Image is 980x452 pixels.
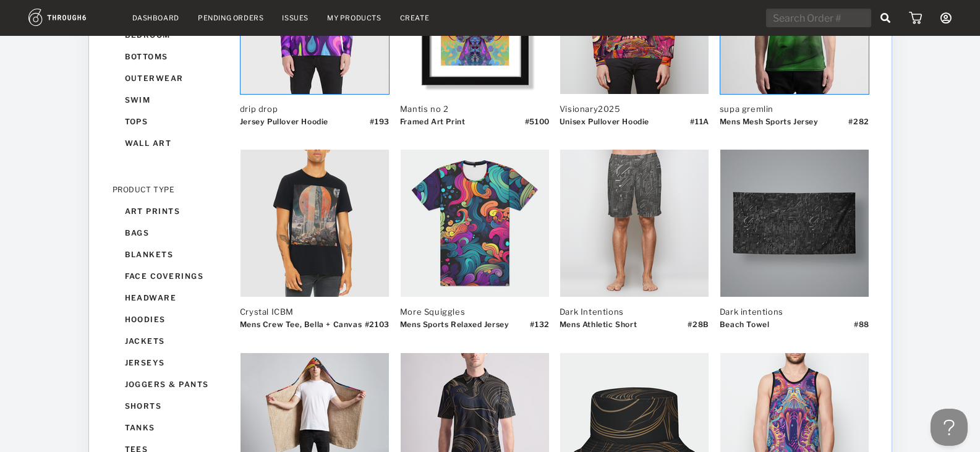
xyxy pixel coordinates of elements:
div: Visionary2025 [560,104,708,114]
iframe: Help Scout Beacon - Open [931,409,968,446]
div: blankets [113,244,230,265]
div: drip drop [240,104,388,114]
div: # 132 [530,320,549,338]
div: bottoms [113,46,230,67]
input: Search Order # [766,9,871,27]
div: joggers & pants [113,373,230,395]
div: Mens Crew Tee, Bella + Canvas [240,320,362,338]
div: shorts [113,395,230,417]
div: bags [113,222,230,244]
div: Mens Sports Relaxed Jersey [400,320,509,338]
div: hoodies [113,309,230,330]
div: # 2103 [365,320,390,338]
div: Jersey Pullover Hoodie [240,117,328,135]
div: # 11A [690,117,709,135]
div: Mens Mesh Sports Jersey [720,117,819,135]
div: jackets [113,330,230,352]
div: art prints [113,200,230,222]
div: Beach Towel [720,320,770,338]
div: tanks [113,417,230,438]
div: More Squiggles [400,307,548,317]
img: 19380_Thumb_a01909317c8d413d8171d2bf6295b767-9380-.png [560,150,709,297]
img: 19380_Thumb_2b1b782c2bc44bcda77a4e41c182d8fe-9380-.png [401,150,549,297]
a: Dashboard [132,14,179,22]
div: # 88 [854,320,869,338]
div: # 193 [370,117,389,135]
div: tops [113,111,230,132]
div: Crystal ICBM [240,307,388,317]
a: Create [400,14,430,22]
div: Mantis no 2 [400,104,548,114]
img: 29380_Thumb_c326072951814731945866ad15e8cf4b-9380-.png [241,150,389,297]
div: headware [113,287,230,309]
div: outerwear [113,67,230,89]
div: # 5100 [525,117,550,135]
a: Pending Orders [198,14,263,22]
div: jerseys [113,352,230,373]
div: # 28B [688,320,709,338]
div: swim [113,89,230,111]
a: Issues [282,14,309,22]
div: face coverings [113,265,230,287]
div: Dark intentions [720,307,868,317]
div: Dark Intentions [560,307,708,317]
div: Framed Art Print [400,117,466,135]
div: # 282 [848,117,869,135]
div: Mens Athletic Short [560,320,637,338]
div: supa gremlin [720,104,868,114]
div: PRODUCT TYPE [113,185,230,194]
div: wall art [113,132,230,154]
img: icon_cart.dab5cea1.svg [909,12,922,24]
img: 19380_Thumb_de79694342964b54a76b9c9ad4210d89-9380-.png [720,150,869,297]
a: My Products [327,14,381,22]
img: logo.1c10ca64.svg [28,9,114,26]
div: Unisex Pullover Hoodie [560,117,649,135]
